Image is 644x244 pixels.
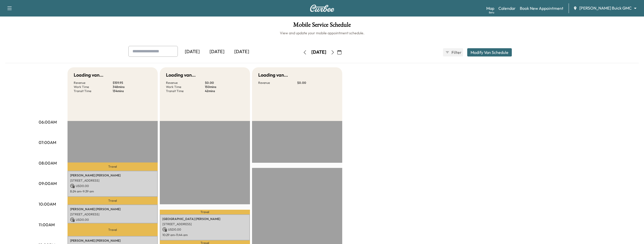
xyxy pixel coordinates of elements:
p: Revenue [166,81,205,85]
p: Travel [160,210,250,214]
p: 08:00AM [39,160,57,166]
p: 10:00AM [39,201,56,207]
p: Transit Time [74,89,113,93]
p: $ 0.00 [297,81,336,85]
div: [DATE] [229,46,254,58]
p: 348 mins [113,85,152,89]
p: [PERSON_NAME] [PERSON_NAME] [70,173,155,177]
h6: View and update your mobile appointment schedule. [5,30,639,36]
p: 8:24 am - 9:39 am [70,189,155,193]
button: Filter [443,48,463,56]
h5: Loading van... [258,71,288,79]
div: Beta [489,11,494,14]
p: USD 0.00 [162,227,247,232]
p: 10:29 am - 11:44 am [162,233,247,237]
p: USD 0.00 [70,184,155,188]
p: [STREET_ADDRESS] [162,222,247,226]
p: [GEOGRAPHIC_DATA] [PERSON_NAME] [162,217,247,221]
p: 09:00AM [39,180,57,186]
button: Modify Van Schedule [467,48,512,56]
p: Revenue [258,81,297,85]
p: [PERSON_NAME] [PERSON_NAME] [70,239,155,243]
h5: Loading van... [74,71,103,79]
a: Calendar [498,5,516,11]
span: Filter [451,49,461,55]
img: Curbee Logo [310,5,334,12]
p: [PERSON_NAME] [PERSON_NAME] [70,207,155,211]
p: Travel [68,223,158,236]
p: 134 mins [113,89,152,93]
p: [STREET_ADDRESS] [70,178,155,183]
a: MapBeta [486,5,494,11]
p: 11:00AM [39,222,55,228]
p: $ 0.00 [205,81,244,85]
p: [STREET_ADDRESS] [70,212,155,216]
p: $ 159.95 [113,81,152,85]
p: Travel [68,162,158,171]
div: [DATE] [180,46,205,58]
p: USD 0.00 [70,217,155,222]
p: Work Time [166,85,205,89]
p: Transit Time [166,89,205,93]
p: 06:00AM [39,119,57,125]
h5: Loading van... [166,71,196,79]
div: [DATE] [311,49,326,55]
a: Book New Appointment [520,5,563,11]
h1: Mobile Service Schedule [5,22,639,30]
span: [PERSON_NAME] Buick GMC [579,5,632,11]
div: [DATE] [205,46,229,58]
p: 42 mins [205,89,244,93]
p: Travel [68,197,158,205]
p: 07:00AM [39,139,56,145]
p: Revenue [74,81,113,85]
p: 150 mins [205,85,244,89]
p: Work Time [74,85,113,89]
